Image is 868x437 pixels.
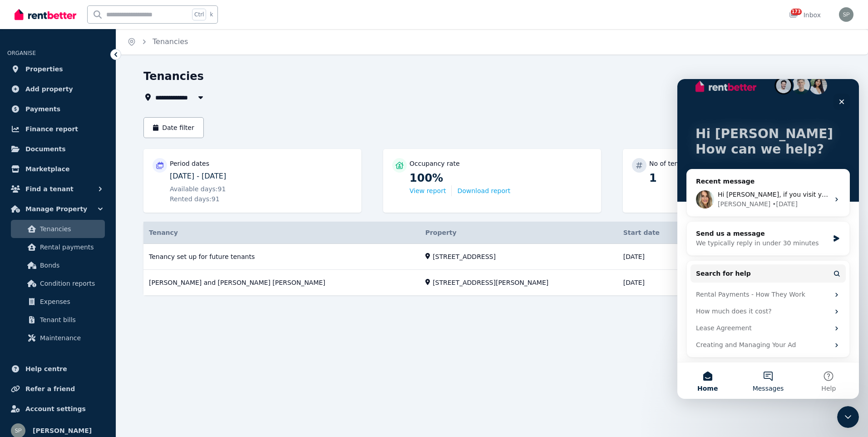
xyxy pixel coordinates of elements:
span: Bonds [40,260,101,271]
div: How much does it cost? [13,224,168,241]
span: Expenses [40,296,101,307]
div: Send us a messageWe typically reply in under 30 minutes [9,142,173,177]
span: Payments [25,104,60,114]
span: Search for help [19,190,74,199]
a: Finance report [7,120,108,138]
button: Find a tenant [7,180,108,198]
div: Profile image for JodieHi [PERSON_NAME], if you visit your tenancy and click on the 'Actions' but... [10,104,172,137]
p: 1 [649,171,832,185]
a: Marketplace [7,160,108,178]
span: Help [144,306,158,313]
div: Rental Payments - How They Work [19,211,152,220]
span: Find a tenant [25,184,74,194]
td: [DATE] [618,270,688,296]
button: Search for help [13,185,168,204]
span: Help centre [25,363,67,374]
span: Finance report [25,124,78,134]
th: Start date [618,222,688,244]
div: Inbox [789,10,821,20]
h1: Tenancies [143,69,204,84]
th: Property [420,222,618,244]
span: Tenant bills [40,314,101,325]
span: Tenancy [149,228,178,237]
a: Payments [7,100,108,118]
p: [DATE] - [DATE] [170,171,352,182]
span: Manage Property [25,204,87,214]
iframe: Intercom live chat [837,406,859,428]
div: • [DATE] [95,120,120,130]
a: Condition reports [11,274,105,293]
span: Ctrl [192,9,206,20]
span: ORGANISE [7,50,36,56]
span: Tenancies [153,36,188,47]
div: We typically reply in under 30 minutes [19,159,152,169]
img: RentBetter [15,8,76,21]
div: Creating and Managing Your Ad [19,261,152,271]
span: Rental payments [40,242,101,253]
button: View report [409,186,446,195]
a: View details for EVA MORENTE and KENNY GEOFFREY XAVIER [143,270,841,296]
a: Help centre [7,360,108,378]
a: Maintenance [11,329,105,347]
span: Account settings [25,403,86,414]
span: Documents [25,144,66,154]
div: Close [156,15,173,31]
a: View details for Tenancy for 39/70 Willow Rd W, Redbank Plains [143,244,841,270]
img: Shirley Pande [839,7,853,22]
span: Add property [25,84,73,94]
img: Profile image for Jodie [19,111,37,129]
a: Documents [7,140,108,158]
nav: Breadcrumb [116,29,199,55]
p: Occupancy rate [409,159,460,168]
a: Add property [7,80,108,98]
span: Tenancies [40,223,101,234]
p: No of tenancies included [649,159,728,168]
p: How can we help? [18,63,163,78]
a: Properties [7,60,108,78]
div: Rental Payments - How They Work [13,207,168,224]
a: Account settings [7,400,108,418]
p: Hi [PERSON_NAME] [18,47,163,63]
span: [PERSON_NAME] [33,425,92,436]
iframe: Intercom live chat [677,79,859,399]
button: Messages [60,283,121,320]
div: Send us a message [19,150,152,159]
div: Lease Agreement [19,244,152,254]
div: [PERSON_NAME] [40,120,93,130]
span: Properties [25,64,63,74]
div: Recent messageProfile image for JodieHi [PERSON_NAME], if you visit your tenancy and click on the... [9,90,173,138]
span: Marketplace [25,164,69,174]
span: 173 [791,9,802,15]
span: Messages [75,306,107,313]
button: Download report [457,186,510,195]
button: Help [121,283,182,320]
p: Period dates [170,159,209,168]
p: 100% [409,171,592,185]
div: How much does it cost? [19,228,152,237]
span: Available days: 91 [170,184,226,194]
span: k [210,11,213,18]
a: Tenancies [11,220,105,238]
a: Rental payments [11,238,105,256]
a: Tenant bills [11,311,105,329]
div: Recent message [19,98,163,107]
div: Lease Agreement [13,241,168,258]
button: Date filter [143,117,204,138]
button: Manage Property [7,200,108,218]
a: Expenses [11,293,105,311]
a: Refer a friend [7,380,108,398]
span: Rented days: 91 [170,194,220,204]
span: Maintenance [40,333,101,343]
a: Bonds [11,256,105,274]
div: Creating and Managing Your Ad [13,258,168,274]
span: Condition reports [40,278,101,289]
span: Home [20,306,40,313]
span: Refer a friend [25,383,75,394]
